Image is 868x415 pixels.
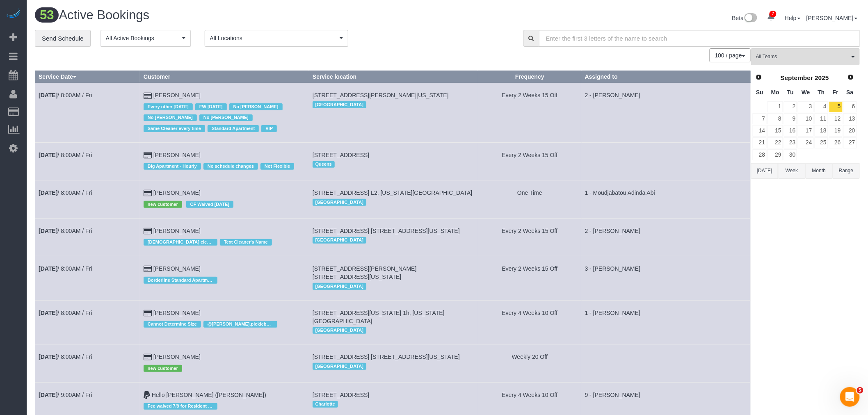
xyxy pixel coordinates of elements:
td: Service location [309,142,478,180]
td: Assigned to [581,180,750,218]
span: Monday [771,89,779,96]
img: Automaid Logo [5,8,21,20]
span: 2025 [815,74,829,81]
a: [PERSON_NAME] [153,92,201,98]
a: Send Schedule [35,30,91,47]
button: Week [778,163,805,178]
td: Assigned to [581,83,750,142]
td: Assigned to [581,344,750,382]
a: 26 [829,137,843,148]
a: 7 [763,8,779,26]
span: September [781,74,813,81]
a: [DATE]/ 8:00AM / Fri [39,189,92,196]
a: [DATE]/ 8:00AM / Fri [39,228,92,234]
button: All Teams [751,48,860,65]
span: @[PERSON_NAME].pickleball - coupon [203,321,277,328]
td: Frequency [478,180,582,218]
td: Schedule date [35,83,140,142]
span: 5 [857,387,863,394]
span: Prev [756,74,762,80]
a: [DATE]/ 8:00AM / Fri [39,310,92,316]
span: Next [847,74,854,80]
a: 8 [767,113,783,124]
span: FW [DATE] [195,103,227,110]
td: Frequency [478,256,582,300]
span: All Teams [756,53,850,60]
td: Service location [309,83,478,142]
div: Location [313,197,475,207]
a: 17 [798,125,813,136]
a: 21 [753,137,767,148]
a: 2 [784,101,797,112]
a: 3 [798,101,813,112]
td: Service location [309,344,478,382]
span: Charlotte [313,401,338,408]
h1: Active Bookings [35,8,441,22]
td: Assigned to [581,300,750,344]
th: Service Date [35,71,140,83]
span: Borderline Standard Apartment [144,277,217,283]
i: Credit Card Payment [144,228,152,234]
span: [STREET_ADDRESS] L2, [US_STATE][GEOGRAPHIC_DATA] [313,189,473,196]
a: 16 [784,125,797,136]
span: [GEOGRAPHIC_DATA] [313,327,366,334]
div: Location [313,281,475,292]
b: [DATE] [39,228,57,234]
div: Location [313,361,475,372]
th: Customer [140,71,309,83]
span: All Active Bookings [106,34,180,42]
a: [DATE]/ 8:00AM / Fri [39,265,92,272]
a: [PERSON_NAME] [153,310,201,316]
a: 23 [784,137,797,148]
div: Location [313,325,475,336]
b: [DATE] [39,392,57,398]
span: Thursday [818,89,825,96]
span: Standard Apartment [208,125,259,132]
td: Service location [309,180,478,218]
div: Location [313,399,475,410]
span: new customer [144,365,182,372]
div: Location [313,235,475,246]
td: Schedule date [35,256,140,300]
iframe: Intercom live chat [840,387,860,407]
span: Text Cleaner's Name [220,239,272,246]
a: 7 [753,113,767,124]
a: [DATE]/ 8:00AM / Fri [39,353,92,360]
span: Fee waived 7/9 for Resident [PERSON_NAME] [144,403,217,410]
i: Credit Card Payment [144,354,152,360]
span: Queens [313,161,335,168]
a: [PERSON_NAME] [153,353,201,360]
a: 29 [767,149,783,160]
span: 53 [35,7,59,23]
th: Service location [309,71,478,83]
td: Frequency [478,83,582,142]
span: [STREET_ADDRESS][US_STATE] 1h, [US_STATE][GEOGRAPHIC_DATA] [313,310,445,324]
span: [GEOGRAPHIC_DATA] [313,283,366,290]
td: Service location [309,256,478,300]
a: 22 [767,137,783,148]
td: Frequency [478,344,582,382]
span: VIP [261,125,277,132]
a: 15 [767,125,783,136]
button: All Locations [205,30,348,47]
td: Schedule date [35,180,140,218]
a: [DATE]/ 8:00AM / Fri [39,92,92,98]
td: Customer [140,180,309,218]
a: [PERSON_NAME] [153,152,201,158]
b: [DATE] [39,265,57,272]
td: Service location [309,218,478,256]
b: [DATE] [39,189,57,196]
th: Assigned to [581,71,750,83]
span: Sunday [756,89,763,96]
button: Range [833,163,860,178]
td: Frequency [478,300,582,344]
span: [STREET_ADDRESS] [313,392,369,398]
span: [STREET_ADDRESS] [STREET_ADDRESS][US_STATE] [313,353,460,360]
td: Schedule date [35,344,140,382]
td: Customer [140,256,309,300]
th: Frequency [478,71,582,83]
a: [PERSON_NAME] [153,265,201,272]
i: Paypal [144,392,150,398]
a: 25 [815,137,828,148]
